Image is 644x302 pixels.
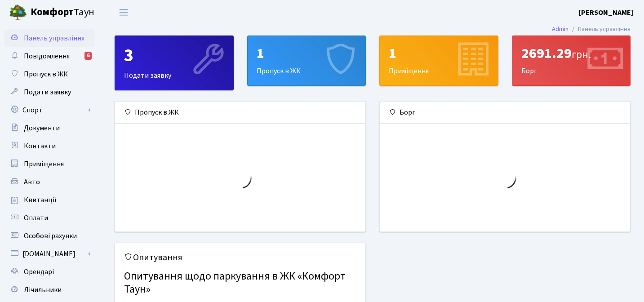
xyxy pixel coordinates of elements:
[4,119,94,137] a: Документи
[4,101,94,119] a: Спорт
[24,285,62,295] span: Лічильники
[24,69,68,79] span: Пропуск в ЖК
[579,8,633,18] b: [PERSON_NAME]
[4,155,94,173] a: Приміщення
[4,173,94,191] a: Авто
[124,45,224,67] div: 3
[4,209,94,227] a: Оплати
[247,36,366,86] a: 1Пропуск в ЖК
[4,29,94,47] a: Панель управління
[24,87,71,97] span: Подати заявку
[572,47,591,62] span: грн.
[24,231,77,241] span: Особові рахунки
[579,7,633,18] a: [PERSON_NAME]
[538,20,644,39] nav: breadcrumb
[4,227,94,245] a: Особові рахунки
[4,65,94,83] a: Пропуск в ЖК
[521,45,622,62] div: 2691.29
[4,281,94,299] a: Лічильники
[24,177,40,187] span: Авто
[379,36,498,86] a: 1Приміщення
[380,36,498,85] div: Приміщення
[4,137,94,155] a: Контакти
[380,102,630,124] div: Борг
[24,123,60,133] span: Документи
[115,102,365,124] div: Пропуск в ЖК
[4,191,94,209] a: Квитанції
[24,51,70,61] span: Повідомлення
[248,36,366,85] div: Пропуск в ЖК
[24,33,84,43] span: Панель управління
[4,47,94,65] a: Повідомлення6
[31,5,94,20] span: Таун
[4,263,94,281] a: Орендарі
[24,213,48,223] span: Оплати
[112,5,135,20] button: Переключити навігацію
[257,45,357,62] div: 1
[4,83,94,101] a: Подати заявку
[31,5,74,19] b: Комфорт
[115,36,233,90] div: Подати заявку
[4,245,94,263] a: [DOMAIN_NAME]
[24,195,57,205] span: Квитанції
[24,141,56,151] span: Контакти
[552,24,568,34] a: Admin
[389,45,489,62] div: 1
[568,24,631,34] li: Панель управління
[24,267,54,277] span: Орендарі
[24,159,64,169] span: Приміщення
[115,36,234,90] a: 3Подати заявку
[124,252,356,263] h5: Опитування
[124,266,356,300] h4: Опитування щодо паркування в ЖК «Комфорт Таун»
[9,4,27,22] img: logo.png
[512,36,631,85] div: Борг
[84,52,92,60] div: 6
